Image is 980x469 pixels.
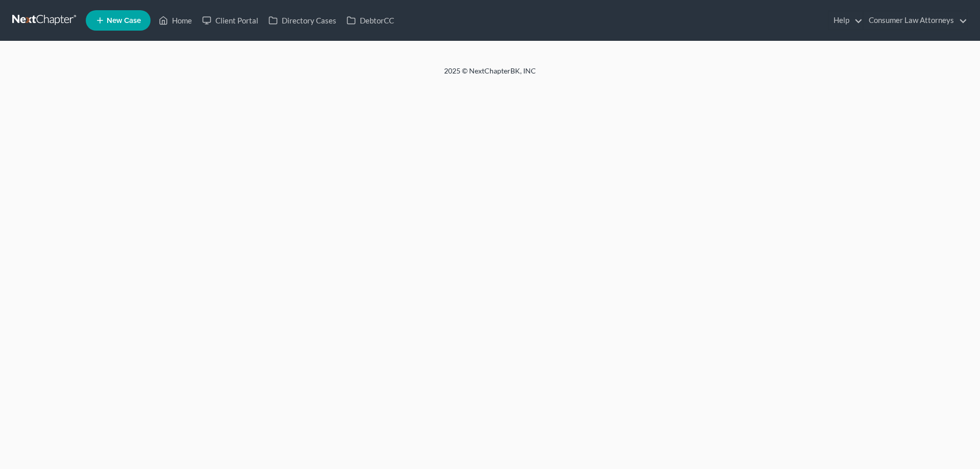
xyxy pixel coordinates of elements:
[341,11,399,30] a: DebtorCC
[154,11,197,30] a: Home
[828,11,863,30] a: Help
[86,10,151,31] new-legal-case-button: New Case
[263,11,341,30] a: Directory Cases
[864,11,967,30] a: Consumer Law Attorneys
[199,66,781,84] div: 2025 © NextChapterBK, INC
[197,11,263,30] a: Client Portal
